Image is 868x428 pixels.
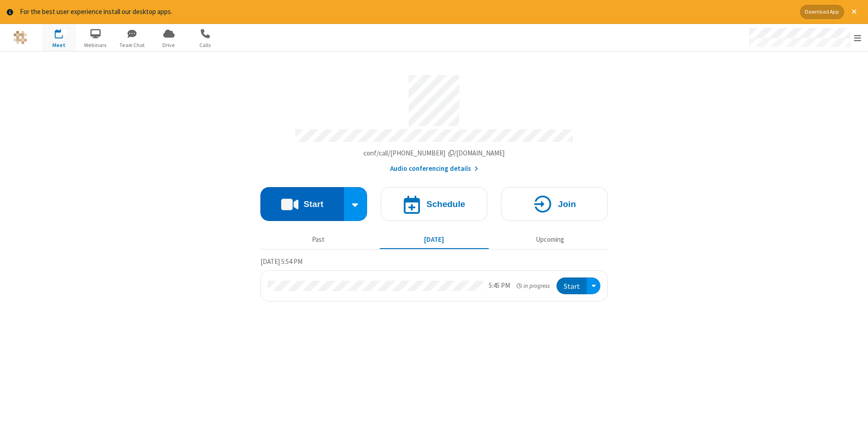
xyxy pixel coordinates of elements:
[264,231,373,249] button: Past
[363,148,505,159] button: Copy my meeting room linkCopy my meeting room link
[363,149,505,157] span: Copy my meeting room link
[260,256,608,301] section: Today's Meetings
[741,24,868,51] div: Open menu
[42,41,76,49] span: Meet
[517,282,550,290] em: in progress
[587,277,600,294] div: Open menu
[189,41,222,49] span: Calls
[558,200,576,208] h4: Join
[501,187,608,221] button: Join
[61,29,67,36] div: 1
[260,257,302,266] span: [DATE] 5:54 PM
[303,200,323,208] h4: Start
[557,277,587,294] button: Start
[344,187,368,221] div: Start conference options
[426,200,465,208] h4: Schedule
[260,187,344,221] button: Start
[800,5,844,19] button: Download App
[79,41,113,49] span: Webinars
[390,164,478,174] button: Audio conferencing details
[847,5,861,19] button: Close alert
[381,187,487,221] button: Schedule
[845,404,861,422] iframe: Chat
[152,41,186,49] span: Drive
[260,68,608,174] section: Account details
[3,24,37,51] button: Logo
[495,231,604,249] button: Upcoming
[380,231,489,249] button: [DATE]
[115,41,149,49] span: Team Chat
[14,31,27,44] img: QA Selenium DO NOT DELETE OR CHANGE
[20,7,793,17] div: For the best user experience install our desktop apps.
[489,281,510,291] div: 5:45 PM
